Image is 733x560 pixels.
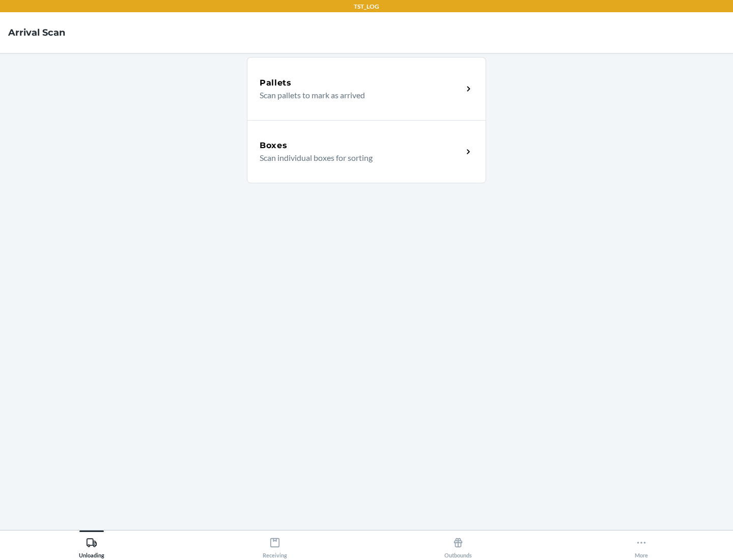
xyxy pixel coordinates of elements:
p: TST_LOG [354,2,379,11]
div: Outbounds [444,533,472,558]
button: More [550,530,733,558]
p: Scan individual boxes for sorting [260,152,455,164]
div: More [635,533,648,558]
div: Unloading [79,533,104,558]
div: Receiving [263,533,287,558]
button: Outbounds [366,530,550,558]
button: Receiving [183,530,366,558]
h5: Pallets [260,77,292,89]
h4: Arrival Scan [8,26,65,39]
p: Scan pallets to mark as arrived [260,89,455,101]
h5: Boxes [260,139,288,152]
a: PalletsScan pallets to mark as arrived [247,57,486,120]
a: BoxesScan individual boxes for sorting [247,120,486,183]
